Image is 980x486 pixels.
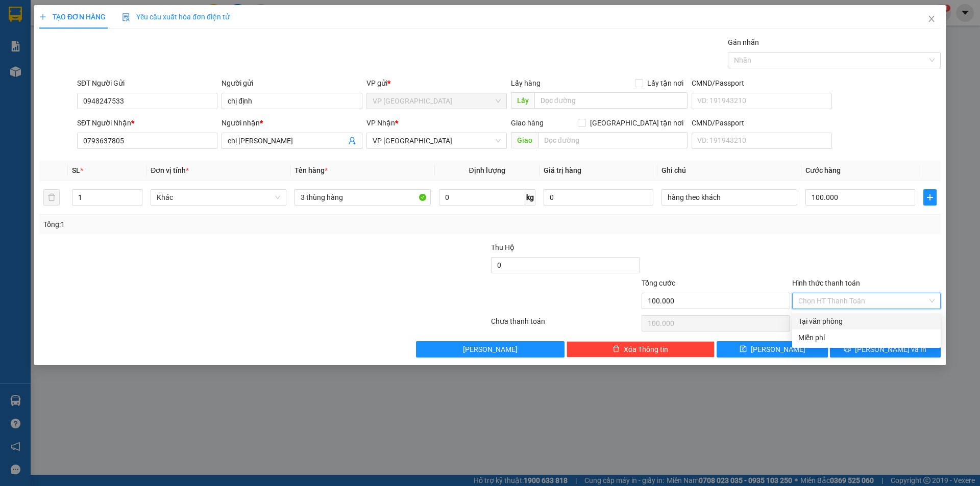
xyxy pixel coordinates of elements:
span: Tổng cước [642,279,675,287]
input: Dọc đường [534,92,688,109]
span: Định lượng [469,166,505,174]
div: Người nhận [222,117,362,129]
div: Chưa thanh toán [490,316,641,334]
label: Gán nhãn [728,38,759,46]
div: Tổng: 1 [43,219,378,230]
span: delete [612,345,620,353]
span: SL [72,166,80,174]
span: Thu Hộ [491,243,514,251]
span: [PERSON_NAME] [463,344,518,355]
span: kg [525,189,535,206]
div: CMND/Passport [692,117,832,129]
span: Giao hàng [511,119,544,127]
span: Lấy hàng [511,79,541,87]
span: plus [39,13,46,20]
span: Tên hàng [295,166,328,174]
button: [PERSON_NAME] [416,341,565,357]
div: CMND/Passport [692,78,832,89]
span: Lấy tận nơi [643,78,688,89]
span: Xóa Thông tin [624,344,668,355]
span: close [927,15,936,23]
span: plus [924,193,936,201]
span: save [740,345,747,353]
button: delete [43,189,60,206]
span: Lấy [511,92,534,109]
label: Hình thức thanh toán [792,279,860,287]
span: TẠO ĐƠN HÀNG [39,13,106,21]
div: Tại văn phòng [798,316,935,327]
span: [PERSON_NAME] [751,344,805,355]
input: Dọc đường [538,132,688,148]
input: VD: Bàn, Ghế [295,189,430,206]
span: VP Nha Trang [373,93,501,109]
div: VP gửi [366,78,507,89]
span: Giá trị hàng [544,166,581,174]
th: Ghi chú [657,161,801,181]
button: printer[PERSON_NAME] và In [830,341,941,357]
span: VP Sài Gòn [373,133,501,148]
span: Cước hàng [805,166,841,174]
div: SĐT Người Nhận [77,117,217,129]
span: user-add [348,137,356,145]
div: SĐT Người Gửi [77,78,217,89]
button: plus [923,189,937,206]
span: Yêu cầu xuất hóa đơn điện tử [122,13,230,21]
div: Miễn phí [798,332,935,343]
button: Close [917,5,946,34]
input: 0 [544,189,653,206]
span: VP Nhận [366,119,395,127]
span: Giao [511,132,538,148]
button: save[PERSON_NAME] [717,341,827,357]
div: Người gửi [222,78,362,89]
span: Khác [157,190,280,205]
input: Ghi Chú [661,189,797,206]
span: [PERSON_NAME] và In [855,344,926,355]
button: deleteXóa Thông tin [567,341,715,357]
span: [GEOGRAPHIC_DATA] tận nơi [586,117,688,129]
span: Đơn vị tính [151,166,189,174]
span: printer [844,345,851,353]
img: icon [122,13,130,21]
